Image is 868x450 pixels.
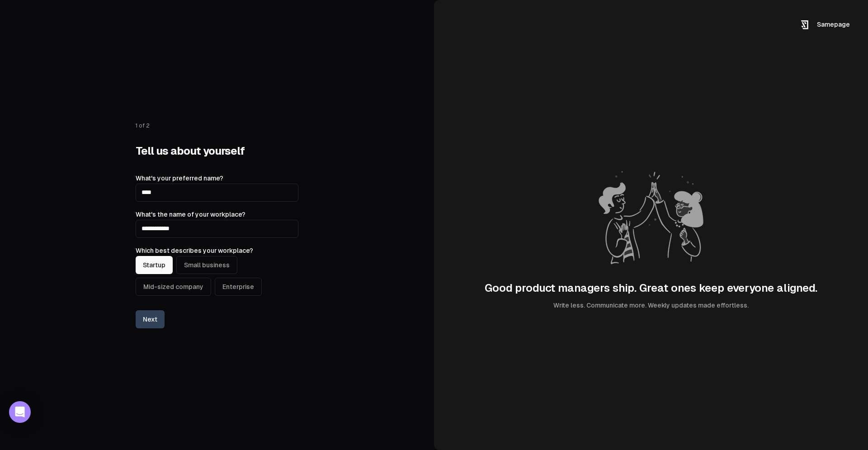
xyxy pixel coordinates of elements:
[9,401,31,423] div: Open Intercom Messenger
[553,301,749,310] div: Write less. Communicate more. Weekly updates made effortless.
[485,281,817,295] div: Good product managers ship. Great ones keep everyone aligned.
[136,122,298,129] p: 1 of 2
[136,175,223,182] label: What's your preferred name?
[136,211,245,218] label: What's the name of your workplace?
[136,256,173,274] button: Startup
[176,256,237,274] button: Small business
[136,278,211,296] button: Mid-sized company
[817,21,850,28] span: Samepage
[215,278,262,296] button: Enterprise
[136,247,253,254] label: Which best describes your workplace?
[136,310,165,328] button: Next
[136,144,298,158] h1: Tell us about yourself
